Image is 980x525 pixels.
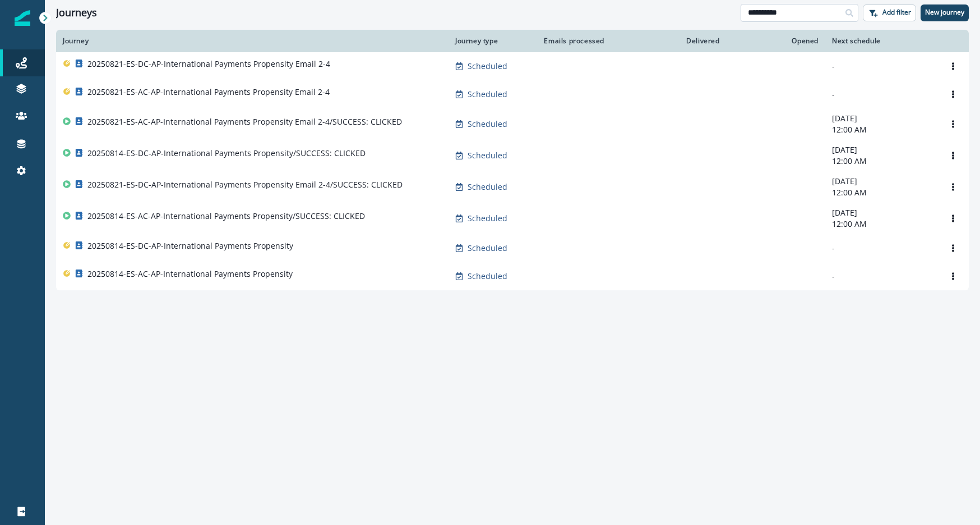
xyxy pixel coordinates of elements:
p: New journey [925,8,964,16]
p: Scheduled [468,61,507,72]
a: 20250814-ES-AC-AP-International Payments PropensityScheduled--Options [56,262,969,290]
button: Add filter [863,4,916,21]
button: Options [944,210,962,227]
button: Options [944,179,962,195]
p: 20250821-ES-AC-AP-International Payments Propensity Email 2-4 [87,86,330,98]
p: 20250821-ES-AC-AP-International Payments Propensity Email 2-4/SUCCESS: CLICKED [87,116,402,127]
p: Scheduled [468,243,507,254]
div: Journey [63,36,442,45]
p: [DATE] [832,207,931,218]
p: 20250814-ES-AC-AP-International Payments Propensity [87,268,293,280]
p: Add filter [882,8,911,16]
div: Journey type [455,36,526,45]
p: 20250814-ES-DC-AP-International Payments Propensity/SUCCESS: CLICKED [87,148,366,159]
a: 20250821-ES-AC-AP-International Payments Propensity Email 2-4Scheduled--Options [56,80,969,108]
p: 20250821-ES-DC-AP-International Payments Propensity Email 2-4/SUCCESS: CLICKED [87,179,403,190]
p: [DATE] [832,176,931,187]
a: 20250821-ES-AC-AP-International Payments Propensity Email 2-4/SUCCESS: CLICKEDScheduled-[DATE]12:... [56,108,969,140]
button: New journey [921,4,969,21]
p: Scheduled [468,271,507,282]
button: Options [944,116,962,133]
button: Options [944,268,962,285]
p: Scheduled [468,150,507,161]
a: 20250814-ES-AC-AP-International Payments Propensity/SUCCESS: CLICKEDScheduled-[DATE]12:00 AMOptions [56,203,969,234]
p: 12:00 AM [832,156,931,167]
p: 12:00 AM [832,124,931,135]
p: 20250814-ES-DC-AP-International Payments Propensity [87,240,293,252]
div: Next schedule [832,36,931,45]
div: Emails processed [539,36,604,45]
div: Opened [733,36,819,45]
p: - [832,271,931,282]
img: Inflection [15,10,30,26]
p: 20250821-ES-DC-AP-International Payments Propensity Email 2-4 [87,58,330,70]
p: [DATE] [832,113,931,124]
a: 20250814-ES-DC-AP-International Payments Propensity/SUCCESS: CLICKEDScheduled-[DATE]12:00 AMOptions [56,140,969,171]
p: 20250814-ES-AC-AP-International Payments Propensity/SUCCESS: CLICKED [87,211,365,222]
button: Options [944,147,962,164]
p: [DATE] [832,144,931,156]
p: 12:00 AM [832,218,931,230]
div: Delivered [618,36,720,45]
p: - [832,61,931,72]
p: Scheduled [468,213,507,224]
a: 20250814-ES-DC-AP-International Payments PropensityScheduled--Options [56,234,969,262]
p: - [832,89,931,100]
button: Options [944,240,962,257]
a: 20250821-ES-DC-AP-International Payments Propensity Email 2-4/SUCCESS: CLICKEDScheduled-[DATE]12:... [56,171,969,203]
a: 20250821-ES-DC-AP-International Payments Propensity Email 2-4Scheduled--Options [56,52,969,80]
button: Options [944,58,962,75]
p: 12:00 AM [832,187,931,198]
p: Scheduled [468,181,507,193]
button: Options [944,86,962,103]
p: - [832,243,931,254]
p: Scheduled [468,89,507,100]
p: Scheduled [468,118,507,130]
h1: Journeys [56,7,97,19]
